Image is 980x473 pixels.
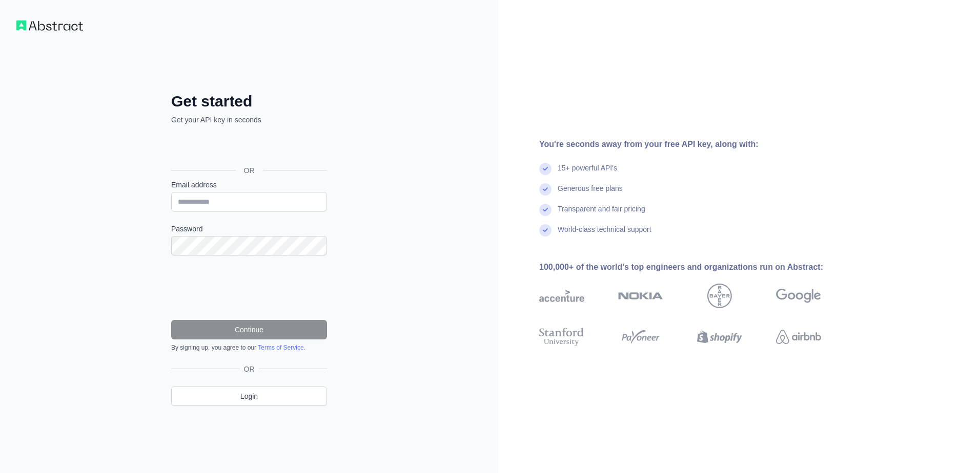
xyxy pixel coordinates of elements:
img: airbnb [776,326,821,348]
img: nokia [618,284,663,308]
img: check mark [539,163,552,175]
div: 100,000+ of the world's top engineers and organizations run on Abstract: [539,261,854,273]
img: google [776,284,821,308]
img: Workflow [16,20,83,31]
img: stanford university [539,326,584,348]
img: check mark [539,183,552,196]
div: You're seconds away from your free API key, along with: [539,138,854,150]
div: World-class technical support [558,224,651,245]
button: Continue [171,320,327,339]
div: Generous free plans [558,183,623,204]
iframe: Sign in with Google Button [166,136,330,159]
h2: Get started [171,92,327,111]
img: accenture [539,284,584,308]
iframe: reCAPTCHA [171,268,327,308]
a: Terms of Service [258,344,303,351]
label: Password [171,224,327,234]
img: check mark [539,224,552,236]
img: payoneer [618,326,663,348]
span: OR [240,364,259,374]
a: Login [171,386,327,406]
span: OR [236,165,263,176]
div: 15+ powerful API's [558,163,617,183]
p: Get your API key in seconds [171,115,327,125]
div: By signing up, you agree to our . [171,343,327,352]
img: bayer [707,284,732,308]
img: check mark [539,204,552,216]
label: Email address [171,180,327,190]
div: Transparent and fair pricing [558,204,645,224]
img: shopify [697,326,742,348]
